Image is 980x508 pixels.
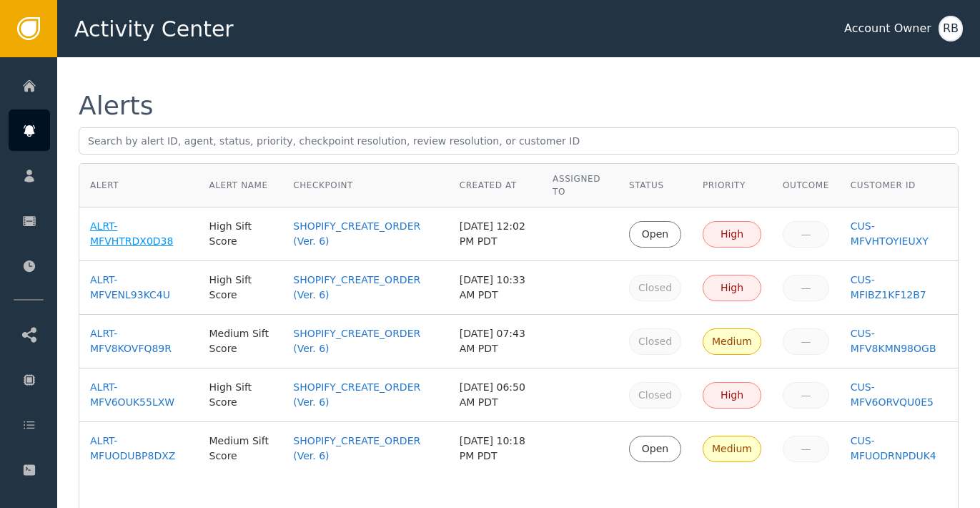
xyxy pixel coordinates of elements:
a: SHOPIFY_CREATE_ORDER (Ver. 6) [293,434,437,464]
div: Checkpoint [293,179,437,192]
td: [DATE] 10:18 PM PDT [449,422,542,475]
div: Medium [712,334,752,349]
div: Priority [703,179,761,192]
a: CUS-MFUODRNPDUK4 [851,434,947,464]
div: — [792,227,820,242]
div: Open [638,227,672,242]
div: Closed [638,388,672,403]
div: Account Owner [844,20,931,37]
div: Alert Name [209,179,272,192]
td: [DATE] 12:02 PM PDT [449,207,542,261]
div: Status [629,179,681,192]
div: High [712,388,752,403]
div: Medium Sift Score [209,434,272,464]
div: Medium [712,441,752,456]
a: CUS-MFVHTOYIEUXY [851,219,947,249]
div: Open [638,441,672,456]
input: Search by alert ID, agent, status, priority, checkpoint resolution, review resolution, or custome... [79,127,959,155]
div: High Sift Score [209,380,272,410]
a: ALRT-MFVHTRDX0D38 [90,219,188,249]
div: Medium Sift Score [209,326,272,356]
td: [DATE] 06:50 AM PDT [449,368,542,422]
div: Closed [638,334,672,349]
div: Outcome [783,179,829,192]
td: [DATE] 07:43 AM PDT [449,315,542,368]
div: High [712,280,752,295]
a: SHOPIFY_CREATE_ORDER (Ver. 6) [293,380,437,410]
a: ALRT-MFV6OUK55LXW [90,380,188,410]
span: Activity Center [74,13,234,45]
div: Alerts [79,93,153,119]
div: Customer ID [851,179,947,192]
div: — [792,388,820,403]
a: CUS-MFIBZ1KF12B7 [851,273,947,303]
div: — [792,280,820,295]
div: High Sift Score [209,219,272,249]
a: ALRT-MFVENL93KC4U [90,273,188,303]
td: [DATE] 10:33 AM PDT [449,261,542,315]
div: — [792,441,820,456]
div: High Sift Score [209,273,272,303]
a: ALRT-MFV8KOVFQ89R [90,326,188,356]
div: Created At [460,179,531,192]
button: RB [939,16,963,41]
div: High [712,227,752,242]
div: Closed [638,280,672,295]
div: — [792,334,820,349]
div: Assigned To [553,172,608,198]
a: SHOPIFY_CREATE_ORDER (Ver. 6) [293,326,437,356]
div: Alert [90,179,188,192]
a: CUS-MFV6ORVQU0E5 [851,380,947,410]
a: ALRT-MFUODUBP8DXZ [90,434,188,464]
a: SHOPIFY_CREATE_ORDER (Ver. 6) [293,219,437,249]
a: CUS-MFV8KMN98OGB [851,326,947,356]
a: SHOPIFY_CREATE_ORDER (Ver. 6) [293,273,437,303]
